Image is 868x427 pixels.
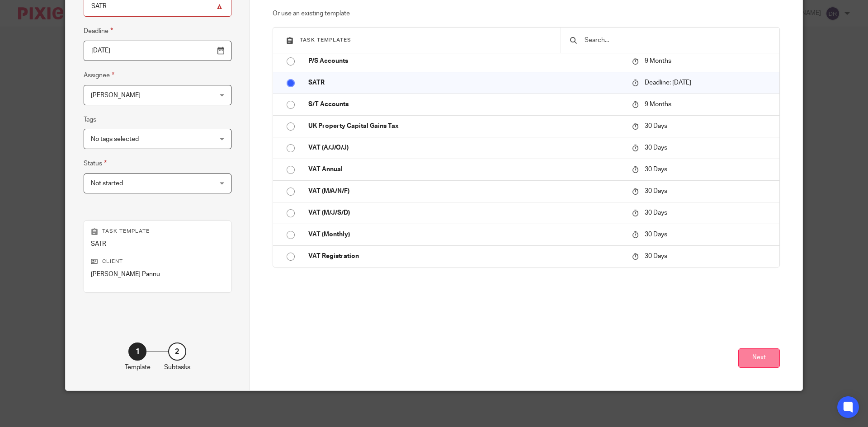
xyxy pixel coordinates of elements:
span: 30 Days [645,231,667,238]
p: VAT Registration [308,252,623,261]
span: 30 Days [645,166,667,173]
div: 1 [128,343,146,361]
p: UK Property Capital Gains Tax [308,122,623,131]
p: S/T Accounts [308,100,623,109]
p: [PERSON_NAME] Pannu [91,270,224,279]
label: Status [84,158,107,169]
p: VAT (A/J/O/J) [308,143,623,152]
span: Not started [91,180,123,187]
span: 30 Days [645,188,667,194]
button: Next [738,348,780,368]
p: VAT Annual [308,165,623,174]
p: VAT (M/A/N/F) [308,187,623,196]
span: 9 Months [645,58,671,64]
label: Deadline [84,26,113,36]
span: Task templates [300,38,351,42]
span: [PERSON_NAME] [91,92,141,99]
p: Or use an existing template [273,9,780,18]
p: Client [91,258,224,265]
p: Task template [91,228,224,235]
label: Assignee [84,70,114,80]
span: 30 Days [645,145,667,151]
label: Tags [84,115,96,124]
p: Subtasks [164,363,190,372]
p: VAT (M/J/S/D) [308,208,623,217]
p: SATR [91,239,224,249]
span: 30 Days [645,253,667,260]
p: VAT (Monthly) [308,230,623,239]
span: 30 Days [645,210,667,216]
div: 2 [168,343,186,361]
p: P/S Accounts [308,56,623,66]
p: Template [125,363,151,372]
span: Deadline: [DATE] [645,80,691,86]
input: Pick a date [84,41,231,61]
span: 9 Months [645,101,671,108]
input: Search... [584,35,770,45]
span: 30 Days [645,123,667,129]
span: No tags selected [91,136,139,142]
p: SATR [308,78,623,87]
